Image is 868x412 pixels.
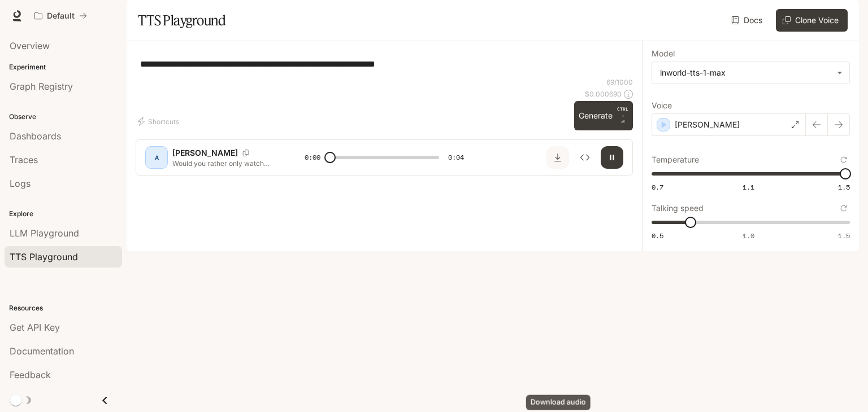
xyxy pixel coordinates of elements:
[172,159,277,168] p: Would you rather only watch horror movies or only watch comedy movies
[838,231,850,240] span: 1.5
[238,150,254,156] button: Copy Voice ID
[617,106,628,119] p: CTRL +
[526,395,591,410] div: Download audio
[47,11,75,21] p: Default
[838,182,850,192] span: 1.5
[29,5,92,27] button: All workspaces
[448,152,464,163] span: 0:04
[652,102,672,109] p: Voice
[776,9,848,32] button: Clone Voice
[574,146,596,169] button: Inspect
[172,147,238,159] p: [PERSON_NAME]
[652,231,663,240] span: 0.5
[574,101,633,130] button: GenerateCTRL +⏎
[837,202,850,214] button: Reset to default
[147,148,166,166] div: A
[729,9,767,32] a: Docs
[675,119,740,130] p: [PERSON_NAME]
[546,146,569,169] button: Download audio
[652,156,699,164] p: Temperature
[652,50,675,58] p: Model
[138,9,225,32] h1: TTS Playground
[617,106,628,126] p: ⏎
[585,89,622,99] p: $ 0.000690
[136,112,184,130] button: Shortcuts
[660,67,831,78] div: inworld-tts-1-max
[837,154,850,166] button: Reset to default
[606,77,633,87] p: 69 / 1000
[743,182,754,192] span: 1.1
[743,231,754,240] span: 1.0
[305,152,320,163] span: 0:00
[652,182,663,192] span: 0.7
[652,204,704,212] p: Talking speed
[652,62,849,84] div: inworld-tts-1-max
